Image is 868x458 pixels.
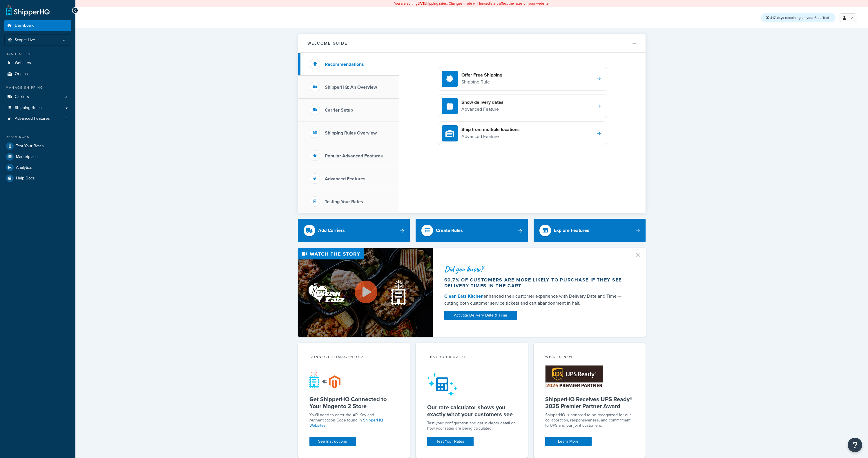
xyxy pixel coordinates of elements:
[427,437,474,446] a: Test Your Rates
[325,108,353,113] h3: Carrier Setup
[545,437,592,446] a: Learn More
[4,20,71,31] a: Dashboard
[444,277,628,289] div: 60.7% of customers are more likely to purchase if they see delivery times in the cart
[4,52,71,57] div: Basic Setup
[534,219,646,242] a: Explore Features
[15,116,50,121] span: Advanced Features
[4,135,71,139] div: Resources
[444,293,483,299] a: Clean Eatz Kitchen
[309,417,383,428] a: ShipperHQ Websites
[4,92,71,102] a: Carriers3
[309,437,356,446] a: See Instructions
[16,144,44,149] span: Test Your Rates
[4,173,71,183] a: Help Docs
[318,226,345,235] div: Add Carriers
[4,85,71,90] div: Manage Shipping
[15,38,35,43] span: Scope: Live
[444,265,628,273] div: Did you know?
[298,219,410,242] a: Add Carriers
[298,34,646,53] button: Welcome Guide
[15,23,35,28] span: Dashboard
[4,103,71,113] a: Shipping Rules
[461,106,503,113] p: Advanced Feature
[15,72,28,77] span: Origins
[4,69,71,79] a: Origins1
[65,94,67,99] span: 3
[15,61,31,66] span: Websites
[461,133,520,140] p: Advanced Feature
[848,438,862,452] button: Open Resource Center
[4,113,71,124] a: Advanced Features1
[4,141,71,151] a: Test Your Rates
[66,116,67,121] span: 1
[4,58,71,68] a: Websites1
[325,153,383,159] h3: Popular Advanced Features
[427,404,516,418] h5: Our rate calculator shows you exactly what your customers see
[309,412,398,428] p: You'll need to enter the API Key and Authentication Code found in
[461,99,503,106] h4: Show delivery dates
[16,155,38,159] span: Marketplace
[4,58,71,68] li: Websites
[461,72,502,78] h4: Offer Free Shipping
[770,15,829,20] span: remaining on your Free Trial
[15,106,42,110] span: Shipping Rules
[325,176,365,181] h3: Advanced Features
[66,72,67,77] span: 1
[461,126,520,133] h4: Ship from multiple locations
[554,226,589,235] div: Explore Features
[4,152,71,162] a: Marketplace
[418,1,425,6] b: LIVE
[325,85,377,90] h3: ShipperHQ: An Overview
[66,61,67,66] span: 1
[16,176,35,181] span: Help Docs
[444,311,517,320] a: Activate Delivery Date & Time
[325,130,377,136] h3: Shipping Rules Overview
[545,412,634,428] p: ShipperHQ is honored to be recognized for our collaboration, responsiveness, and commitment to UP...
[325,199,363,204] h3: Testing Your Rates
[4,162,71,173] a: Analytics
[436,226,463,235] div: Create Rules
[545,396,634,410] h5: ShipperHQ Receives UPS Ready® 2025 Premier Partner Award
[298,248,433,337] img: Video thumbnail
[444,293,628,307] div: enhanced their customer experience with Delivery Date and Time — cutting both customer service ti...
[416,219,528,242] a: Create Rules
[309,354,398,361] div: Connect to Magento 2
[309,370,340,388] img: connect-shq-magento-24cdf84b.svg
[307,41,347,46] h2: Welcome Guide
[427,354,516,361] div: Test your rates
[545,354,634,361] div: What's New
[461,78,502,86] p: Shipping Rule
[770,15,784,20] strong: 417 days
[16,165,32,170] span: Analytics
[427,421,516,431] div: Test your configuration and get in-depth detail on how your rates are being calculated.
[325,62,364,67] h3: Recommendations
[309,396,398,410] h5: Get ShipperHQ Connected to Your Magento 2 Store
[4,92,71,102] li: Carriers
[15,94,29,99] span: Carriers
[4,69,71,79] li: Origins
[4,113,71,124] li: Advanced Features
